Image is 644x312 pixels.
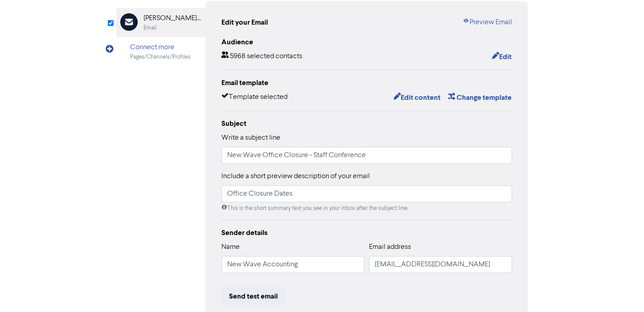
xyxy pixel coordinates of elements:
button: Send test email [221,287,285,306]
a: Preview Email [462,17,512,28]
div: This is the short summary text you see in your inbox after the subject line. [221,204,512,213]
div: Email [144,24,157,32]
div: Edit your Email [221,17,268,28]
label: Write a subject line [221,132,280,143]
button: Edit [491,51,512,63]
label: Include a short preview description of your email [221,171,370,182]
button: Change template [448,92,512,103]
div: Subject [221,118,512,129]
div: Audience [221,37,512,47]
div: Email template [221,77,512,88]
iframe: Chat Widget [529,215,644,312]
div: Template selected [221,92,288,103]
div: Connect more [130,42,191,53]
div: Sender details [221,227,512,238]
div: [PERSON_NAME] - New Wave Accounting [144,13,201,24]
div: Connect morePages/Channels/Profiles [116,37,206,66]
button: Edit content [393,92,441,103]
label: Email address [369,242,411,252]
div: Pages/Channels/Profiles [130,53,191,61]
div: [PERSON_NAME] - New Wave AccountingEmail [116,8,206,37]
label: Name [221,242,240,252]
div: 5968 selected contacts [221,51,302,63]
